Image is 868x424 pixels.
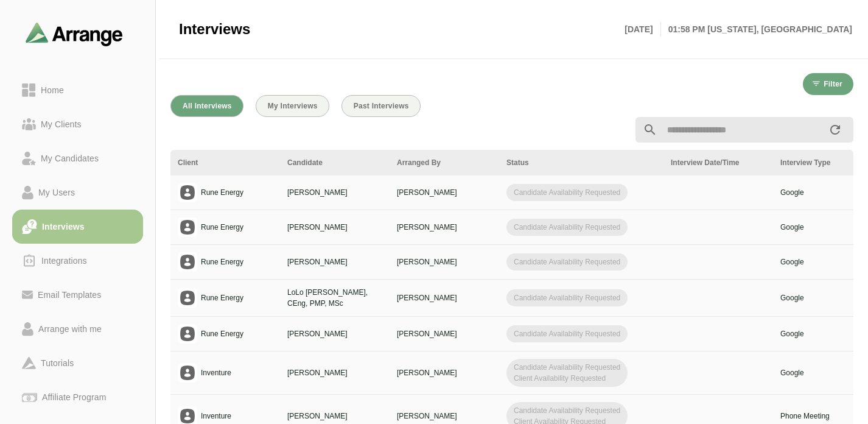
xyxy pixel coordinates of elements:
[178,157,273,168] div: Client
[36,151,103,166] div: My Candidates
[178,252,197,272] img: placeholder logo
[506,289,628,306] span: Candidate Availability Requested
[170,95,243,117] button: All Interviews
[287,367,382,378] p: [PERSON_NAME]
[397,328,492,339] p: [PERSON_NAME]
[287,157,382,168] div: Candidate
[661,22,852,37] p: 01:58 PM [US_STATE], [GEOGRAPHIC_DATA]
[37,390,111,405] div: Affiliate Program
[37,219,89,234] div: Interviews
[353,102,409,110] span: Past Interviews
[201,328,243,339] p: Rune Energy
[182,102,232,110] span: All Interviews
[671,157,766,168] div: Interview Date/Time
[397,411,492,422] p: [PERSON_NAME]
[506,184,628,201] span: Candidate Availability Requested
[823,80,842,88] span: Filter
[506,359,628,387] span: Candidate Availability Requested Client Availability Requested
[12,312,143,346] a: Arrange with me
[12,346,143,380] a: Tutorials
[287,411,382,422] p: [PERSON_NAME]
[256,95,329,117] button: My Interviews
[506,219,628,236] span: Candidate Availability Requested
[178,217,197,237] img: placeholder logo
[287,187,382,198] p: [PERSON_NAME]
[12,107,143,141] a: My Clients
[12,278,143,312] a: Email Templates
[36,83,69,97] div: Home
[287,287,382,309] p: LoLo [PERSON_NAME], CEng, PMP, MSc
[397,292,492,303] p: [PERSON_NAME]
[12,210,143,244] a: Interviews
[201,292,243,303] p: Rune Energy
[506,157,656,168] div: Status
[803,73,853,95] button: Filter
[201,367,231,378] p: Inventure
[397,222,492,233] p: [PERSON_NAME]
[12,175,143,210] a: My Users
[201,411,231,422] p: Inventure
[397,187,492,198] p: [PERSON_NAME]
[178,363,197,383] img: placeholder logo
[12,141,143,175] a: My Candidates
[828,122,842,137] i: appended action
[201,187,243,198] p: Rune Energy
[178,183,197,202] img: placeholder logo
[33,288,106,302] div: Email Templates
[12,73,143,107] a: Home
[341,95,421,117] button: Past Interviews
[178,288,197,308] img: placeholder logo
[12,244,143,278] a: Integrations
[506,325,628,342] span: Candidate Availability Requested
[287,222,382,233] p: [PERSON_NAME]
[33,185,80,200] div: My Users
[178,324,197,344] img: placeholder logo
[506,253,628,270] span: Candidate Availability Requested
[397,256,492,267] p: [PERSON_NAME]
[267,102,318,110] span: My Interviews
[201,256,243,267] p: Rune Energy
[179,20,250,38] span: Interviews
[397,367,492,378] p: [PERSON_NAME]
[26,22,123,46] img: arrangeai-name-small-logo.4d2b8aee.svg
[201,222,243,233] p: Rune Energy
[12,380,143,414] a: Affiliate Program
[397,157,492,168] div: Arranged By
[36,356,79,370] div: Tutorials
[36,117,86,132] div: My Clients
[33,322,107,336] div: Arrange with me
[287,256,382,267] p: [PERSON_NAME]
[625,22,660,37] p: [DATE]
[287,328,382,339] p: [PERSON_NAME]
[37,253,92,268] div: Integrations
